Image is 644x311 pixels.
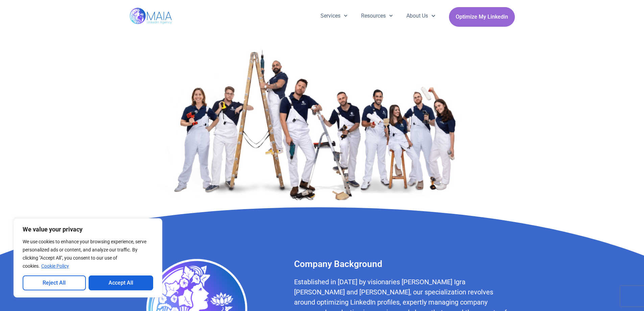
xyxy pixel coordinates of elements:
[400,7,442,25] a: About Us
[456,10,508,23] span: Optimize My Linkedin
[354,7,400,25] a: Resources
[14,218,162,297] div: We value your privacy
[41,263,69,269] a: Cookie Policy
[314,7,442,25] nav: Menu
[314,7,354,25] a: Services
[23,225,153,234] p: We value your privacy
[23,275,86,290] button: Reject All
[89,275,153,290] button: Accept All
[23,238,153,270] p: We use cookies to enhance your browsing experience, serve personalized ads or content, and analyz...
[449,7,515,27] a: Optimize My Linkedin
[294,258,508,270] h2: Company Background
